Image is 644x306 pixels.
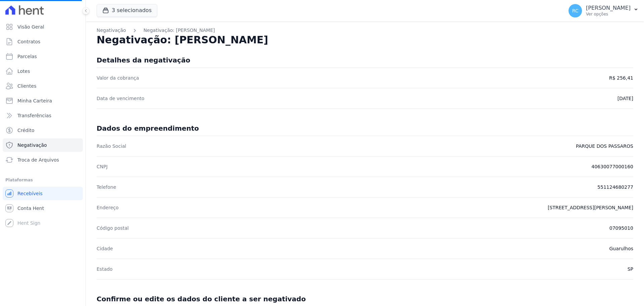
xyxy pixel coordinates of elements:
[3,94,83,107] a: Minha Carteira
[628,266,633,272] dd: SP
[97,204,119,211] dt: Endereço
[17,127,35,134] span: Crédito
[609,225,633,231] dd: 07095010
[97,184,116,190] dt: Telefone
[586,5,631,11] p: [PERSON_NAME]
[97,163,108,170] dt: CNPJ
[97,95,144,102] dt: Data de vencimento
[17,53,37,60] span: Parcelas
[17,112,51,119] span: Transferências
[3,202,83,215] a: Conta Hent
[97,225,129,231] dt: Código postal
[5,176,80,184] div: Plataformas
[3,50,83,63] a: Parcelas
[3,124,83,137] a: Crédito
[17,157,59,163] span: Troca de Arquivos
[17,205,44,212] span: Conta Hent
[97,293,633,305] h2: Confirme ou edite os dados do cliente a ser negativado
[576,143,633,149] dd: PARQUE DOS PASSAROS
[3,109,83,122] a: Transferências
[97,54,633,66] h2: Detalhes da negativação
[97,4,157,17] button: 3 selecionados
[3,20,83,34] a: Visão Geral
[563,1,644,20] button: RC [PERSON_NAME] Ver opções
[548,204,633,211] dd: [STREET_ADDRESS][PERSON_NAME]
[97,27,126,34] a: Negativação
[97,245,113,252] dt: Cidade
[17,142,47,148] span: Negativação
[618,95,633,102] dd: [DATE]
[97,143,126,149] dt: Razão Social
[17,83,36,89] span: Clientes
[97,75,139,81] dt: Valor da cobrança
[17,97,52,104] span: Minha Carteira
[17,38,40,45] span: Contratos
[17,190,43,197] span: Recebíveis
[572,8,579,13] span: RC
[97,34,633,46] h2: Negativação: [PERSON_NAME]
[97,266,113,272] dt: Estado
[17,24,44,30] span: Visão Geral
[144,27,215,34] a: Negativação: [PERSON_NAME]
[3,35,83,48] a: Contratos
[591,163,633,170] dd: 40630077000160
[3,187,83,200] a: Recebíveis
[3,138,83,152] a: Negativação
[3,153,83,167] a: Troca de Arquivos
[3,79,83,93] a: Clientes
[609,75,633,81] dd: R$ 256,41
[597,184,633,190] dd: 551124680277
[97,27,633,34] nav: Breadcrumb
[609,245,633,252] dd: Guarulhos
[586,11,631,17] p: Ver opções
[17,68,30,75] span: Lotes
[3,64,83,78] a: Lotes
[97,122,633,134] h2: Dados do empreendimento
